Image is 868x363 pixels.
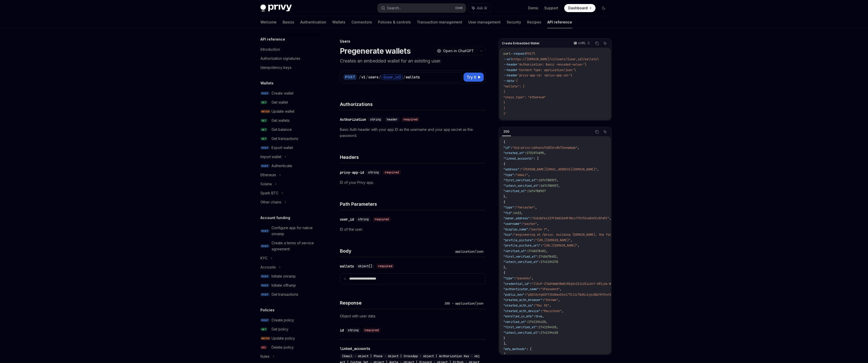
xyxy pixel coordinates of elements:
div: Update wallet [272,108,294,114]
span: --url [503,57,512,61]
span: : [537,255,539,259]
span: "[URL][DOMAIN_NAME]" [535,238,571,242]
span: , [558,298,560,302]
span: "chain_type": "ethereum" [503,95,546,99]
a: GETGet policy [256,325,321,334]
div: privy-app-id [340,170,364,175]
span: "created_with_os" [503,304,533,308]
span: "display_name" [503,227,528,231]
span: "engineering at /privy. building [DOMAIN_NAME], the first Farcaster video client. nyc. 👨‍💻🍎🏳️‍🌈 [... [514,233,739,237]
span: : [539,331,540,335]
span: : [514,205,516,209]
span: "passkey" [516,276,532,280]
p: Basic Auth header with your app ID as the username and your app secret as the password. [340,127,485,139]
div: Spark BTC [260,190,278,196]
div: Get wallet [272,99,288,105]
button: Search...CtrlK [377,4,466,13]
span: POST [260,293,269,296]
a: PATCHUpdate policy [256,334,321,343]
a: Authorization signatures [256,54,321,63]
div: Authenticate [272,163,292,169]
div: Get policy [272,326,288,332]
span: { [503,200,505,204]
span: '{ [514,79,518,83]
p: ID of your Privy app. [340,179,485,186]
span: : [526,189,528,193]
span: \ [585,63,586,67]
div: Configure app for native onramp [272,225,318,237]
div: required [363,328,381,333]
a: PATCHUpdate wallet [256,107,321,116]
span: Ask AI [477,6,487,11]
h4: Response [340,299,443,306]
div: Get transactions [272,291,298,297]
button: Ask AI [468,4,491,13]
div: v1 [361,75,365,80]
div: required [376,264,394,269]
span: "type" [503,205,514,209]
span: Dashboard [568,6,588,11]
span: : [519,167,521,171]
span: "verified_at" [503,249,526,253]
span: "type" [503,173,514,177]
span: "[PERSON_NAME][EMAIL_ADDRESS][DOMAIN_NAME]" [521,167,597,171]
span: \ [533,52,535,56]
div: users [368,75,378,80]
span: { [503,140,505,144]
div: wallets [406,75,420,80]
div: Initiate offramp [272,282,296,288]
a: GETGet transactions [256,134,321,143]
span: "fid" [503,211,512,215]
span: 'Content-Type: application/json' [518,68,574,72]
span: "latest_verified_at" [503,331,539,335]
span: "did:privy:cm3np4u9j001rc8b73seqmqqk" [512,146,578,150]
div: Users [340,39,485,44]
span: "Chrome" [544,298,558,302]
div: user_id [340,217,354,222]
a: Idempotency keys [256,63,321,72]
span: "owner_address" [503,216,530,220]
button: Toggle dark mode [600,4,608,12]
span: POST [260,244,269,248]
span: "address" [503,167,519,171]
span: : [533,238,535,242]
span: "linked_accounts" [503,157,533,161]
span: "credential_id" [503,282,530,286]
div: Ethereum [260,172,276,178]
span: { [503,90,505,94]
span: PATCH [260,337,270,340]
span: { [503,271,505,275]
div: Idempotency keys [260,65,291,71]
span: string [358,217,369,221]
span: "payton" [523,222,537,226]
img: dark logo [260,5,292,12]
a: Policies & controls [378,16,411,28]
span: "profile_picture_url" [503,244,540,248]
span: "Macintosh" [542,309,562,313]
h5: API reference [260,36,285,42]
a: GETGet balance [256,125,321,134]
button: Copy the contents from the code block [594,40,600,47]
span: , [562,309,563,313]
span: "payton ↑" [530,227,548,231]
span: , [578,146,579,150]
span: "latest_verified_at" [503,184,539,188]
button: Open in ChatGPT [434,47,477,55]
h5: Account funding [260,215,290,221]
div: Search... [387,5,401,11]
span: Ctrl K [455,6,463,10]
span: , [528,173,530,177]
span: "0xE6bFb4137F3A8C069F98cc775f324A84FE45FdFF" [532,216,609,220]
a: Support [544,6,558,11]
span: "created_at" [503,151,525,155]
button: Ask AI [602,40,608,47]
span: --header [503,63,518,67]
span: : [540,309,542,313]
div: Import wallet [260,154,281,160]
div: required [383,170,401,175]
a: DELDelete policy [256,343,321,352]
span: , [609,216,611,220]
div: wallets [340,264,354,269]
span: true [535,314,542,318]
h4: Body [340,248,453,254]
